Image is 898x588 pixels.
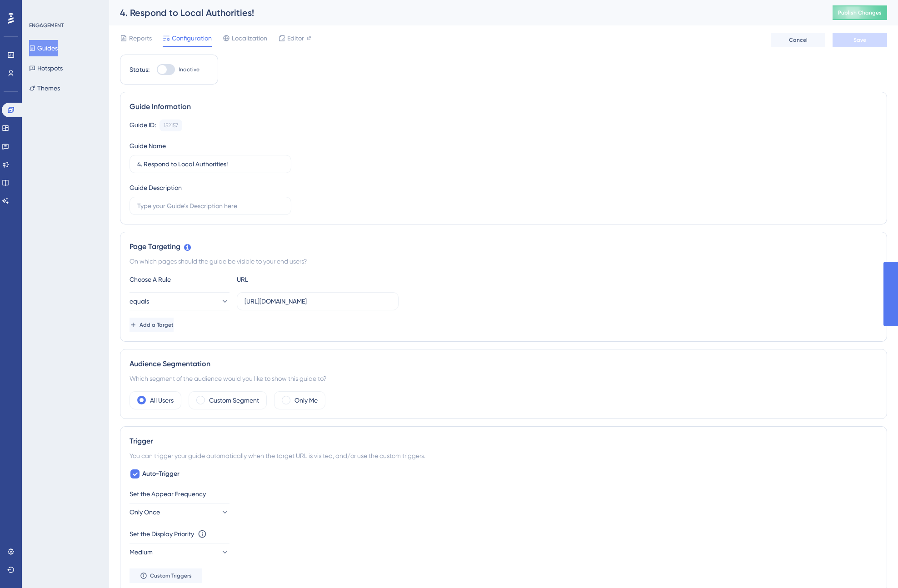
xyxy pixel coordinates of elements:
[130,292,229,310] button: equals
[130,436,878,447] div: Trigger
[789,36,808,44] span: Cancel
[130,318,174,332] button: Add a Target
[164,122,178,129] div: 152157
[130,507,160,518] span: Only Once
[130,274,229,285] div: Choose A Rule
[130,359,878,369] div: Audience Segmentation
[29,80,60,96] button: Themes
[172,33,212,44] span: Configuration
[130,182,182,193] div: Guide Description
[120,6,810,19] div: 4. Respond to Local Authorities!
[130,528,194,539] div: Set the Display Priority
[130,503,229,521] button: Only Once
[130,373,878,384] div: Which segment of the audience would you like to show this guide to?
[130,568,202,583] button: Custom Triggers
[853,36,866,44] span: Save
[232,33,267,44] span: Localization
[130,296,149,307] span: equals
[130,547,153,558] span: Medium
[130,101,878,112] div: Guide Information
[130,488,878,499] div: Set the Appear Frequency
[838,9,882,16] span: Publish Changes
[130,543,229,561] button: Medium
[833,5,887,20] button: Publish Changes
[137,159,284,169] input: Type your Guide’s Name here
[130,120,156,131] div: Guide ID:
[771,33,825,47] button: Cancel
[237,274,337,285] div: URL
[179,66,200,73] span: Inactive
[137,201,284,211] input: Type your Guide’s Description here
[294,395,318,406] label: Only Me
[142,468,180,479] span: Auto-Trigger
[130,256,878,267] div: On which pages should the guide be visible to your end users?
[209,395,259,406] label: Custom Segment
[130,450,878,461] div: You can trigger your guide automatically when the target URL is visited, and/or use the custom tr...
[140,321,174,329] span: Add a Target
[150,572,192,579] span: Custom Triggers
[130,241,878,252] div: Page Targeting
[287,33,304,44] span: Editor
[860,552,887,579] iframe: UserGuiding AI Assistant Launcher
[130,140,166,151] div: Guide Name
[130,64,150,75] div: Status:
[129,33,152,44] span: Reports
[29,22,64,29] div: ENGAGEMENT
[150,395,174,406] label: All Users
[833,33,887,47] button: Save
[29,60,63,76] button: Hotspots
[29,40,58,56] button: Guides
[244,296,391,306] input: yourwebsite.com/path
